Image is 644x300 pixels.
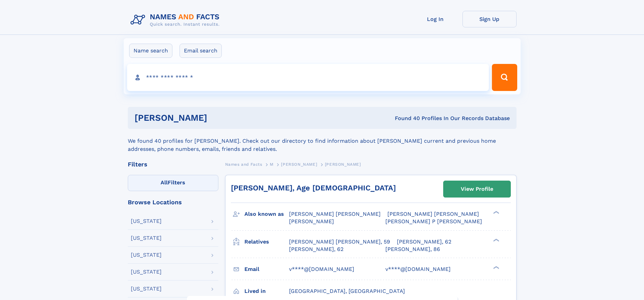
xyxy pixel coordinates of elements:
a: Log In [408,11,462,27]
div: We found 40 profiles for [PERSON_NAME]. Check out our directory to find information about [PERSON... [128,129,517,153]
div: Browse Locations [128,199,218,205]
a: M [270,160,273,168]
span: All [161,179,168,186]
span: [PERSON_NAME] [325,162,361,167]
label: Name search [129,44,172,58]
div: [US_STATE] [131,235,162,241]
h3: Email [244,263,289,275]
span: [PERSON_NAME] [PERSON_NAME] [387,211,479,217]
div: [US_STATE] [131,252,162,258]
span: [PERSON_NAME] P [PERSON_NAME] [385,218,482,225]
a: Names and Facts [225,160,262,168]
button: Search Button [492,64,517,91]
h1: [PERSON_NAME] [135,114,301,122]
div: [US_STATE] [131,218,162,224]
span: [GEOGRAPHIC_DATA], [GEOGRAPHIC_DATA] [289,288,405,294]
span: [PERSON_NAME] [289,218,334,225]
div: ❯ [492,238,500,242]
a: [PERSON_NAME], 86 [385,246,440,253]
a: [PERSON_NAME] [281,160,317,168]
a: Sign Up [462,11,517,27]
img: Logo Names and Facts [128,11,225,29]
a: [PERSON_NAME], 62 [397,238,451,246]
span: M [270,162,273,167]
div: [US_STATE] [131,269,162,275]
a: [PERSON_NAME] [PERSON_NAME], 59 [289,238,390,246]
div: Found 40 Profiles In Our Records Database [301,115,510,122]
span: [PERSON_NAME] [281,162,317,167]
div: ❯ [492,210,500,215]
div: ❯ [492,265,500,270]
div: [US_STATE] [131,286,162,292]
div: Filters [128,161,218,167]
input: search input [127,64,489,91]
h3: Also known as [244,208,289,220]
h3: Lived in [244,285,289,297]
a: [PERSON_NAME], Age [DEMOGRAPHIC_DATA] [231,184,396,192]
a: [PERSON_NAME], 62 [289,246,343,253]
label: Filters [128,175,218,191]
div: View Profile [461,181,493,197]
a: View Profile [444,181,510,197]
h3: Relatives [244,236,289,248]
label: Email search [180,44,222,58]
span: [PERSON_NAME] [PERSON_NAME] [289,211,381,217]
